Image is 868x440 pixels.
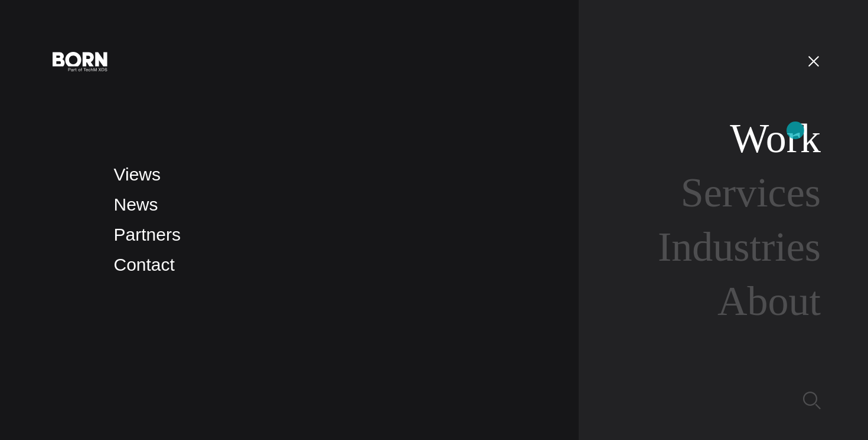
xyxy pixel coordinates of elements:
[681,170,821,215] a: Services
[114,195,158,214] a: News
[658,224,821,270] a: Industries
[730,116,821,161] a: Work
[803,392,821,409] img: Search
[717,278,821,324] a: About
[114,165,161,184] a: Views
[114,255,175,274] a: Contact
[114,225,181,244] a: Partners
[800,48,828,73] button: Open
